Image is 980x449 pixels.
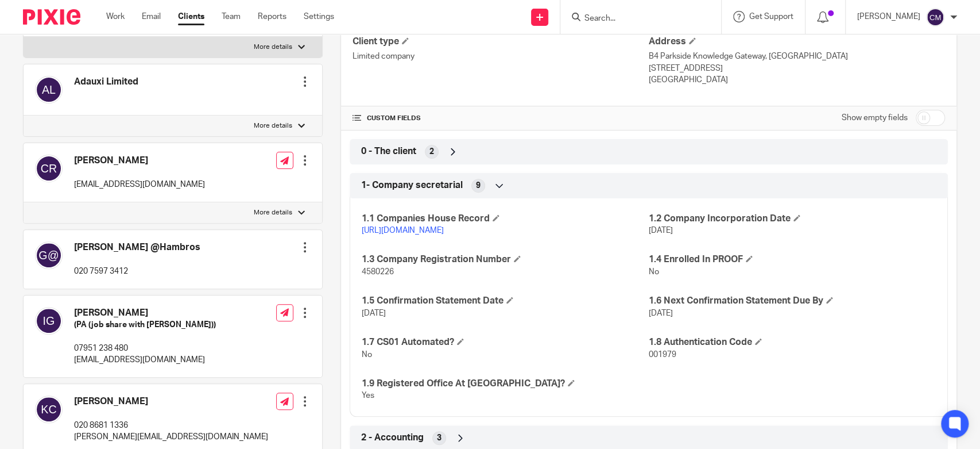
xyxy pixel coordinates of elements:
[649,74,945,86] p: [GEOGRAPHIC_DATA]
[222,11,241,22] a: Team
[649,63,945,74] p: [STREET_ADDRESS]
[106,11,125,22] a: Work
[353,36,649,48] h4: Client type
[362,336,649,348] h4: 1.7 CS01 Automated?
[23,9,80,25] img: Pixie
[304,11,334,22] a: Settings
[926,8,944,26] img: svg%3E
[362,295,649,307] h4: 1.5 Confirmation Statement Date
[353,114,649,123] h4: CUSTOM FIELDS
[361,432,424,444] span: 2 - Accounting
[842,112,908,124] label: Show empty fields
[429,146,434,158] span: 2
[362,378,649,390] h4: 1.9 Registered Office At [GEOGRAPHIC_DATA]?
[649,36,945,48] h4: Address
[254,43,292,52] p: More details
[74,266,200,277] p: 020 7597 3412
[361,179,463,191] span: 1- Company secretarial
[649,213,936,225] h4: 1.2 Company Incorporation Date
[142,11,161,22] a: Email
[74,343,216,354] p: 07951 238 480
[74,420,268,431] p: 020 8681 1336
[35,155,63,182] img: svg%3E
[362,213,649,225] h4: 1.1 Companies House Record
[476,180,481,191] span: 9
[362,254,649,266] h4: 1.3 Company Registration Number
[361,145,416,158] span: 0 - The client
[649,51,945,62] p: B4 Parkside Knowledge Gateway, [GEOGRAPHIC_DATA]
[649,309,673,317] span: [DATE]
[74,155,205,167] h4: [PERSON_NAME]
[35,396,63,423] img: svg%3E
[857,11,920,22] p: [PERSON_NAME]
[649,336,936,348] h4: 1.8 Authentication Code
[35,241,63,269] img: svg%3E
[649,254,936,266] h4: 1.4 Enrolled In PROOF
[437,432,441,444] span: 3
[74,319,216,331] h5: (PA (job share with [PERSON_NAME]))
[362,268,394,276] span: 4580226
[362,309,386,317] span: [DATE]
[254,121,292,131] p: More details
[35,76,63,103] img: svg%3E
[74,396,268,408] h4: [PERSON_NAME]
[583,14,687,24] input: Search
[178,11,204,22] a: Clients
[74,307,216,319] h4: [PERSON_NAME]
[74,241,200,254] h4: [PERSON_NAME] @Hambros
[258,11,286,22] a: Reports
[362,392,374,400] span: Yes
[35,307,63,335] img: svg%3E
[649,295,936,307] h4: 1.6 Next Confirmation Statement Due By
[749,13,793,21] span: Get Support
[74,354,216,366] p: [EMAIL_ADDRESS][DOMAIN_NAME]
[362,227,444,235] a: [URL][DOMAIN_NAME]
[74,179,205,190] p: [EMAIL_ADDRESS][DOMAIN_NAME]
[353,51,649,62] p: Limited company
[74,431,268,443] p: [PERSON_NAME][EMAIL_ADDRESS][DOMAIN_NAME]
[649,351,676,359] span: 001979
[362,351,372,359] span: No
[649,227,673,235] span: [DATE]
[649,268,659,276] span: No
[254,208,292,217] p: More details
[74,76,138,88] h4: Adauxi Limited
